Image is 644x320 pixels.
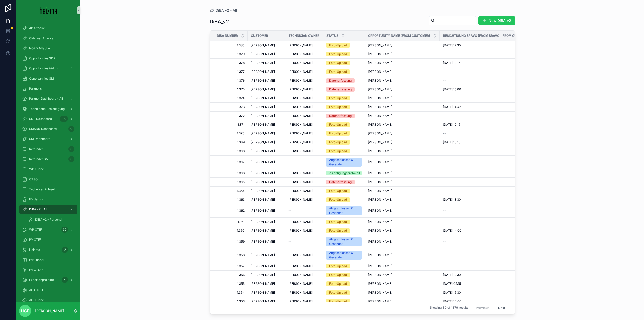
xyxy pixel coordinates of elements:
[443,96,446,100] span: --
[368,123,392,127] span: [PERSON_NAME]
[216,61,245,65] span: 1.378
[329,61,347,65] div: Foto-Upload
[29,228,42,232] span: WP OTIF
[288,149,320,153] a: [PERSON_NAME]
[19,165,77,174] a: WP Funnel
[443,61,537,65] a: [DATE] 10:15
[326,220,362,224] a: Foto-Upload
[251,96,282,100] a: [PERSON_NAME]
[29,177,38,181] span: OTSO
[29,117,52,121] span: SDR Dashboard
[368,220,437,224] a: [PERSON_NAME]
[326,122,362,127] a: Foto-Upload
[251,123,275,127] span: [PERSON_NAME]
[216,114,245,118] span: 1.372
[288,131,313,135] span: [PERSON_NAME]
[326,180,362,184] a: Datenerfassung
[288,189,313,193] span: [PERSON_NAME]
[326,69,362,74] a: Foto-Upload
[329,105,347,109] div: Foto-Upload
[368,149,437,153] a: [PERSON_NAME]
[216,123,245,127] span: 1.371
[29,46,50,50] span: NORD Attacke
[251,96,275,100] span: [PERSON_NAME]
[329,96,347,100] div: Foto-Upload
[368,171,392,175] span: [PERSON_NAME]
[19,24,77,33] a: 4k Attacke
[288,70,313,74] span: [PERSON_NAME]
[19,195,77,204] a: Förderung
[368,160,437,164] a: [PERSON_NAME]
[443,123,460,127] span: [DATE] 10:15
[443,209,537,213] a: --
[368,149,392,153] span: [PERSON_NAME]
[251,171,282,175] a: [PERSON_NAME]
[368,180,437,184] a: [PERSON_NAME]
[29,207,47,211] span: DiBA v2 - All
[19,124,77,133] a: SMSDR Dashboard0
[443,114,537,118] a: --
[16,20,80,302] div: scrollable content
[251,180,282,184] a: [PERSON_NAME]
[288,43,320,47] a: [PERSON_NAME]
[216,140,245,144] a: 1.369
[19,44,77,53] a: NORD Attacke
[288,220,313,224] span: [PERSON_NAME]
[288,96,320,100] a: [PERSON_NAME]
[368,123,437,127] a: [PERSON_NAME]
[251,131,275,135] span: [PERSON_NAME]
[25,215,77,224] a: DiBA v2 - Personal
[251,198,282,202] a: [PERSON_NAME]
[326,189,362,193] a: Foto-Upload
[326,43,362,48] a: Foto-Upload
[443,131,446,135] span: --
[368,52,437,56] a: [PERSON_NAME]
[251,189,282,193] a: [PERSON_NAME]
[288,96,313,100] span: [PERSON_NAME]
[329,149,347,153] div: Foto-Upload
[251,70,275,74] span: [PERSON_NAME]
[329,131,347,136] div: Foto-Upload
[288,209,291,213] span: --
[288,43,313,47] span: [PERSON_NAME]
[288,209,320,213] a: --
[29,187,55,191] span: Techniker Ruleset
[329,189,347,193] div: Foto-Upload
[368,105,437,109] a: [PERSON_NAME]
[288,114,320,118] a: [PERSON_NAME]
[216,131,245,135] span: 1.370
[251,131,282,135] a: [PERSON_NAME]
[29,87,42,91] span: Partners
[368,180,392,184] span: [PERSON_NAME]
[329,158,359,167] div: Abgeschlossen & Gesendet
[368,61,392,65] span: [PERSON_NAME]
[251,52,282,56] a: [PERSON_NAME]
[329,43,347,48] div: Foto-Upload
[443,96,537,100] a: --
[329,78,352,83] div: Datenerfassung
[368,96,437,100] a: [PERSON_NAME]
[288,180,313,184] span: [PERSON_NAME]
[368,61,437,65] a: [PERSON_NAME]
[288,160,291,164] span: --
[443,43,537,47] a: [DATE] 12:30
[368,70,437,74] a: [PERSON_NAME]
[288,61,320,65] a: [PERSON_NAME]
[368,131,392,135] span: [PERSON_NAME]
[216,189,245,193] a: 1.364
[251,79,275,83] span: [PERSON_NAME]
[368,43,392,47] span: [PERSON_NAME]
[443,52,537,56] a: --
[29,56,55,60] span: Opportunities SDR
[288,140,313,144] span: [PERSON_NAME]
[216,149,245,153] a: 1.368
[368,209,392,213] span: [PERSON_NAME]
[443,140,460,144] span: [DATE] 10:15
[443,160,537,164] a: --
[216,180,245,184] a: 1.365
[19,145,77,154] a: Reminder0
[19,104,77,113] a: Technische Besichtigung
[19,155,77,164] a: Reminder SM0
[443,87,537,91] a: [DATE] 16:00
[29,36,53,40] span: Old-Lost Attacke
